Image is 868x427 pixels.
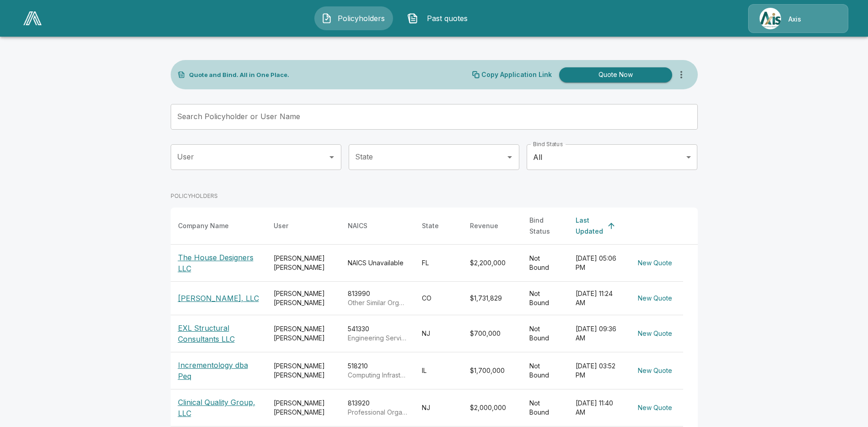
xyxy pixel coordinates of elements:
[522,282,568,315] td: Not Bound
[400,6,479,30] button: Past quotes IconPast quotes
[314,6,393,30] button: Policyholders IconPolicyholders
[788,15,801,24] p: Axis
[407,13,418,24] img: Past quotes Icon
[23,11,42,25] img: AA Logo
[463,352,522,389] td: $1,700,000
[576,215,603,237] div: Last Updated
[672,66,690,84] button: more
[634,400,676,416] button: New Quote
[522,245,568,282] td: Not Bound
[748,4,848,33] a: Agency IconAxis
[348,408,407,417] p: Professional Organizations
[415,282,463,315] td: CO
[533,140,563,148] label: Bind Status
[325,151,338,164] button: Open
[340,245,415,282] td: NAICS Unavailable
[348,361,407,380] div: 518210
[189,72,289,78] p: Quote and Bind. All in One Place.
[559,67,672,82] button: Quote Now
[274,361,333,380] div: [PERSON_NAME] [PERSON_NAME]
[422,220,439,231] div: State
[178,293,259,304] p: [PERSON_NAME], LLC
[470,220,498,231] div: Revenue
[415,389,463,427] td: NJ
[178,252,259,274] p: The House Designers LLC
[348,324,407,343] div: 541330
[415,245,463,282] td: FL
[178,360,259,382] p: Incrementology dba Peq
[568,245,627,282] td: [DATE] 05:06 PM
[422,13,472,24] span: Past quotes
[178,220,229,231] div: Company Name
[463,245,522,282] td: $2,200,000
[348,334,407,343] p: Engineering Services
[760,8,781,29] img: Agency Icon
[348,289,407,307] div: 813990
[415,315,463,352] td: NJ
[274,324,333,343] div: [PERSON_NAME] [PERSON_NAME]
[522,208,568,245] th: Bind Status
[463,389,522,427] td: $2,000,000
[634,362,676,379] button: New Quote
[481,71,552,78] p: Copy Application Link
[568,389,627,427] td: [DATE] 11:40 AM
[348,220,367,231] div: NAICS
[321,13,332,24] img: Policyholders Icon
[555,67,672,82] a: Quote Now
[463,282,522,315] td: $1,731,829
[503,151,516,164] button: Open
[522,315,568,352] td: Not Bound
[568,352,627,389] td: [DATE] 03:52 PM
[274,220,288,231] div: User
[568,315,627,352] td: [DATE] 09:36 AM
[634,255,676,272] button: New Quote
[274,254,333,272] div: [PERSON_NAME] [PERSON_NAME]
[634,290,676,307] button: New Quote
[527,144,697,170] div: All
[336,13,386,24] span: Policyholders
[522,389,568,427] td: Not Bound
[348,298,407,307] p: Other Similar Organizations (except Business, Professional, Labor, and Political Organizations)
[348,371,407,380] p: Computing Infrastructure Providers, Data Processing, Web Hosting, and Related Services
[522,352,568,389] td: Not Bound
[178,397,259,419] p: Clinical Quality Group, LLC
[463,315,522,352] td: $700,000
[171,192,218,200] p: POLICYHOLDERS
[415,352,463,389] td: IL
[634,325,676,342] button: New Quote
[568,282,627,315] td: [DATE] 11:24 AM
[274,399,333,417] div: [PERSON_NAME] [PERSON_NAME]
[274,289,333,307] div: [PERSON_NAME] [PERSON_NAME]
[348,399,407,417] div: 813920
[178,323,259,345] p: EXL Structural Consultants LLC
